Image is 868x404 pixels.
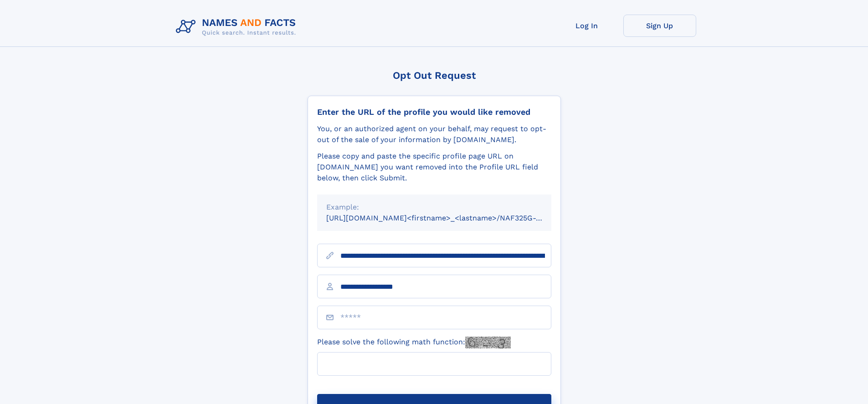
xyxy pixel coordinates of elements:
[317,151,551,184] div: Please copy and paste the specific profile page URL on [DOMAIN_NAME] you want removed into the Pr...
[317,337,511,348] label: Please solve the following math function:
[172,15,303,39] img: Logo Names and Facts
[317,123,551,145] div: You, or an authorized agent on your behalf, may request to opt-out of the sale of your informatio...
[308,70,561,81] div: Opt Out Request
[550,15,623,37] a: Log In
[326,214,569,222] small: [URL][DOMAIN_NAME]<firstname>_<lastname>/NAF325G-xxxxxxxx
[326,202,542,213] div: Example:
[317,107,551,117] div: Enter the URL of the profile you would like removed
[623,15,696,37] a: Sign Up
